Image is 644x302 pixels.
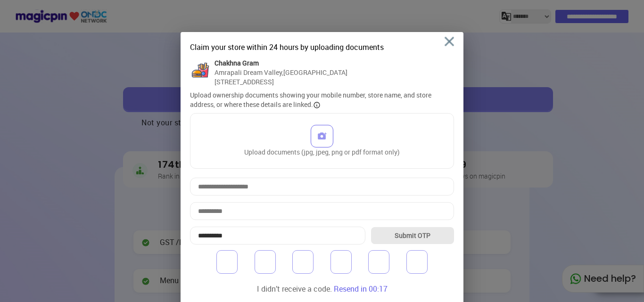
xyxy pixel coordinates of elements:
img: informationCircleBlack.2195f373.svg [313,101,321,109]
div: Resend in 00:17 [334,283,388,294]
div: Claim your store within 24 hours by uploading documents [190,41,454,53]
img: addImagePurple.157471a2.svg [317,131,327,141]
div: I didn’t receive a code. [257,283,332,294]
div: Chakhna Gram [215,58,347,68]
div: Amrapali Dream Valley , [GEOGRAPHIC_DATA] [215,68,347,77]
button: Submit OTP [371,227,454,244]
img: X5NOa32Htb_yVjBg-gfFM1N-s9ic7pUnrBAd0Fn_XVCc7qoSlcPqrM4OFsr7CfCdpDq3q1IuU7vS-Ma2IJ2uetk0akg [190,58,211,79]
div: Upload ownership documents showing your mobile number, store name, and store address, or where th... [190,90,454,109]
div: Upload documents (jpg, jpeg, png or pdf format only) [244,125,400,157]
div: [STREET_ADDRESS] [215,77,347,87]
img: 8zTxi7IzMsfkYqyYgBgfvSHvmzQA9juT1O3mhMgBDT8p5s20zMZ2JbefE1IEBlkXHwa7wAFxGwdILBLhkAAAAASUVORK5CYII= [445,37,454,46]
